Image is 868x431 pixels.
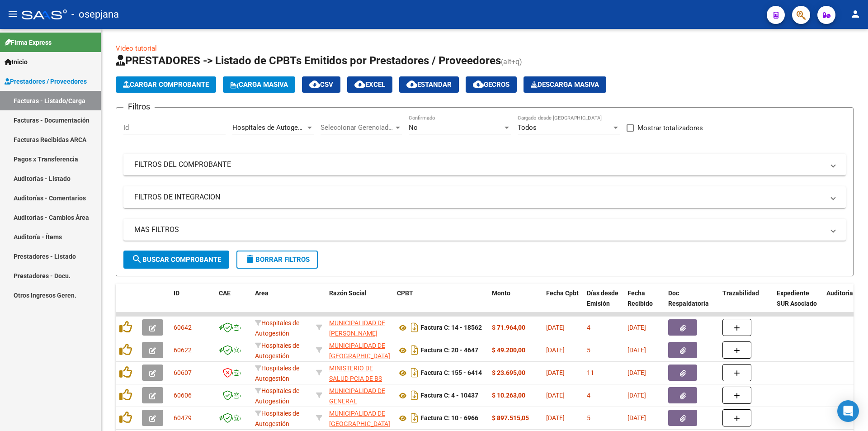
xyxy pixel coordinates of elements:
span: Area [255,289,269,297]
span: MUNICIPALIDAD DE [GEOGRAPHIC_DATA] [329,410,390,427]
div: 30652381894 [329,318,390,337]
span: Hospitales de Autogestión [255,365,299,382]
span: [DATE] [627,414,646,422]
strong: Factura C: 10 - 6966 [420,415,478,422]
span: Buscar Comprobante [132,256,221,264]
span: Fecha Recibido [627,289,653,307]
a: Video tutorial [116,44,157,52]
span: Días desde Emisión [587,289,618,307]
span: CPBT [397,289,413,297]
datatable-header-cell: Doc Respaldatoria [665,284,719,323]
span: Inicio [5,57,28,67]
datatable-header-cell: CAE [215,284,251,323]
datatable-header-cell: Expediente SUR Asociado [773,284,823,323]
span: Hospitales de Autogestión [255,319,299,337]
span: Todos [518,123,537,132]
span: Hospitales de Autogestión [255,342,299,360]
span: [DATE] [627,392,646,399]
span: PRESTADORES -> Listado de CPBTs Emitidos por Prestadores / Proveedores [116,54,501,67]
datatable-header-cell: Monto [488,284,542,323]
div: Open Intercom Messenger [837,400,859,422]
span: 5 [587,346,590,354]
div: 30681617783 [329,408,390,427]
span: CSV [309,81,333,89]
span: [DATE] [627,369,646,376]
button: EXCEL [347,76,392,93]
span: [DATE] [627,346,646,354]
strong: Factura C: 4 - 10437 [420,392,478,399]
span: [DATE] [546,369,565,376]
strong: Factura C: 20 - 4647 [420,347,478,354]
button: CSV [302,76,340,93]
span: Gecros [473,81,509,89]
span: Hospitales de Autogestión [232,123,313,132]
span: Seleccionar Gerenciador [321,123,394,132]
span: Doc Respaldatoria [668,289,709,307]
span: MUNICIPALIDAD DE GENERAL [PERSON_NAME] [329,387,385,415]
span: Expediente SUR Asociado [777,289,817,307]
span: 60622 [174,346,192,354]
span: - osepjana [71,5,119,24]
span: Cargar Comprobante [123,81,209,89]
span: Carga Masiva [230,81,288,89]
span: MINISTERIO DE SALUD PCIA DE BS AS [329,365,382,393]
span: 60642 [174,324,192,331]
span: 60607 [174,369,192,376]
button: Descarga Masiva [524,76,606,93]
i: Descargar documento [409,343,420,357]
span: Monto [492,289,510,297]
mat-icon: cloud_download [406,79,417,90]
span: ID [174,289,179,297]
button: Estandar [399,76,459,93]
span: Mostrar totalizadores [637,123,703,133]
span: CAE [219,289,231,297]
strong: $ 71.964,00 [492,324,525,331]
strong: Factura C: 155 - 6414 [420,369,482,377]
i: Descargar documento [409,365,420,380]
span: MUNICIPALIDAD DE [GEOGRAPHIC_DATA] [329,342,390,360]
span: Descarga Masiva [531,81,599,89]
datatable-header-cell: ID [170,284,215,323]
mat-icon: search [132,254,142,265]
i: Descargar documento [409,320,420,335]
button: Buscar Comprobante [123,251,229,269]
strong: $ 49.200,00 [492,346,525,354]
mat-icon: menu [7,9,18,19]
mat-panel-title: FILTROS DEL COMPROBANTE [134,160,824,170]
span: [DATE] [546,414,565,422]
datatable-header-cell: Días desde Emisión [583,284,624,323]
span: MUNICIPALIDAD DE [PERSON_NAME] [329,319,385,337]
span: Trazabilidad [722,289,759,297]
span: Borrar Filtros [245,256,310,264]
span: [DATE] [546,324,565,331]
mat-icon: cloud_download [354,79,365,90]
span: 4 [587,392,590,399]
mat-icon: person [850,9,861,19]
strong: $ 23.695,00 [492,369,525,376]
span: Hospitales de Autogestión [255,387,299,405]
mat-icon: cloud_download [309,79,320,90]
i: Descargar documento [409,411,420,425]
button: Borrar Filtros [236,251,318,269]
mat-icon: cloud_download [473,79,484,90]
mat-panel-title: FILTROS DE INTEGRACION [134,192,824,202]
datatable-header-cell: Area [251,284,312,323]
span: Fecha Cpbt [546,289,579,297]
span: Prestadores / Proveedores [5,76,87,86]
span: 4 [587,324,590,331]
mat-expansion-panel-header: FILTROS DEL COMPROBANTE [123,154,846,175]
datatable-header-cell: Fecha Cpbt [542,284,583,323]
h3: Filtros [123,100,155,113]
button: Gecros [466,76,517,93]
span: [DATE] [546,392,565,399]
mat-panel-title: MAS FILTROS [134,225,824,235]
span: 60479 [174,414,192,422]
span: EXCEL [354,81,385,89]
strong: $ 10.263,00 [492,392,525,399]
span: 60606 [174,392,192,399]
mat-icon: delete [245,254,255,265]
span: Razón Social [329,289,367,297]
datatable-header-cell: CPBT [393,284,488,323]
div: 30999017076 [329,386,390,405]
datatable-header-cell: Auditoria [823,284,866,323]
